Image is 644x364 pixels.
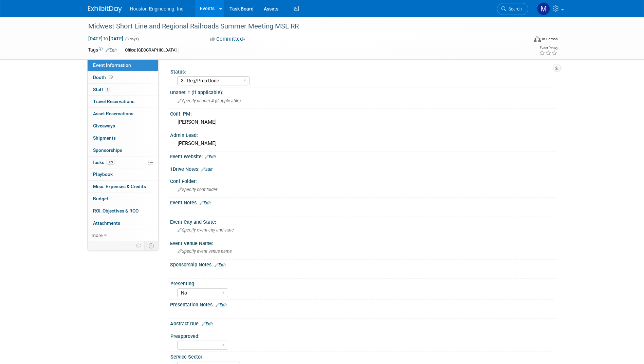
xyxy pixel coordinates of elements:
[88,96,158,107] a: Travel Reservations
[93,62,131,68] span: Event Information
[170,331,553,340] div: Preapproved:
[88,144,158,156] a: Sponsorships
[170,352,553,360] div: Service Sector:
[93,99,134,104] span: Travel Reservations
[92,160,115,165] span: Tasks
[170,279,553,287] div: Presenting:
[208,36,248,43] button: Committed
[88,181,158,193] a: Misc. Expenses & Credits
[88,193,158,205] a: Budget
[205,155,216,159] a: Edit
[216,303,227,307] a: Edit
[133,241,145,250] td: Personalize Event Tab Strip
[93,196,108,201] span: Budget
[178,227,234,232] span: Specify event city and state
[93,75,114,80] span: Booth
[200,201,211,205] a: Edit
[108,75,114,80] span: Booth not reserved yet
[106,160,115,165] span: 50%
[497,3,528,15] a: Search
[488,35,558,45] div: Event Format
[86,20,518,33] div: Midwest Short Line and Regional Railroads Summer Meeting MSL RR
[93,135,116,141] span: Shipments
[537,2,550,15] img: Megan Spence
[178,187,217,192] span: Specify conf folder
[105,87,110,92] span: 1
[88,36,124,42] span: [DATE] [DATE]
[170,67,553,75] div: Status:
[93,208,139,214] span: ROI, Objectives & ROO
[175,117,551,127] div: [PERSON_NAME]
[88,168,158,180] a: Playbook
[506,6,522,12] span: Search
[88,217,158,229] a: Attachments
[92,232,103,238] span: more
[130,6,185,12] span: Houston Engineering, Inc.
[170,130,556,139] div: Admin Lead:
[175,138,551,149] div: [PERSON_NAME]
[123,47,179,54] div: Office: [GEOGRAPHIC_DATA]
[93,147,122,153] span: Sponsorships
[170,217,556,225] div: Event City and State:
[88,229,158,241] a: more
[539,46,557,50] div: Event Rating
[88,6,122,13] img: ExhibitDay
[202,322,213,326] a: Edit
[125,37,139,41] span: (3 days)
[88,120,158,132] a: Giveaways
[88,108,158,120] a: Asset Reservations
[215,263,226,267] a: Edit
[93,123,115,128] span: Giveaways
[534,36,541,42] img: Format-Inperson.png
[93,171,113,177] span: Playbook
[88,205,158,217] a: ROI, Objectives & ROO
[201,167,213,172] a: Edit
[88,84,158,96] a: Staff1
[542,37,558,42] div: In-Person
[88,132,158,144] a: Shipments
[88,59,158,71] a: Event Information
[170,109,556,117] div: Conf. PM:
[170,176,556,185] div: Conf Folder:
[93,184,146,189] span: Misc. Expenses & Credits
[170,151,556,160] div: Event Website:
[170,87,556,96] div: Unanet # (if applicable):
[170,164,556,173] div: 1Drive Notes:
[103,36,109,41] span: to
[178,249,232,254] span: Specify event venue name
[170,319,556,327] div: Abstract Due:
[170,260,556,268] div: Sponsorship Notes:
[170,238,556,247] div: Event Venue Name:
[93,111,133,116] span: Asset Reservations
[170,198,556,206] div: Event Notes:
[88,157,158,168] a: Tasks50%
[170,300,556,308] div: Presentation Notes:
[88,46,117,54] td: Tags
[178,98,241,103] span: Specify unanet # (if applicable)
[106,48,117,53] a: Edit
[88,72,158,83] a: Booth
[93,87,110,92] span: Staff
[93,220,120,226] span: Attachments
[144,241,158,250] td: Toggle Event Tabs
